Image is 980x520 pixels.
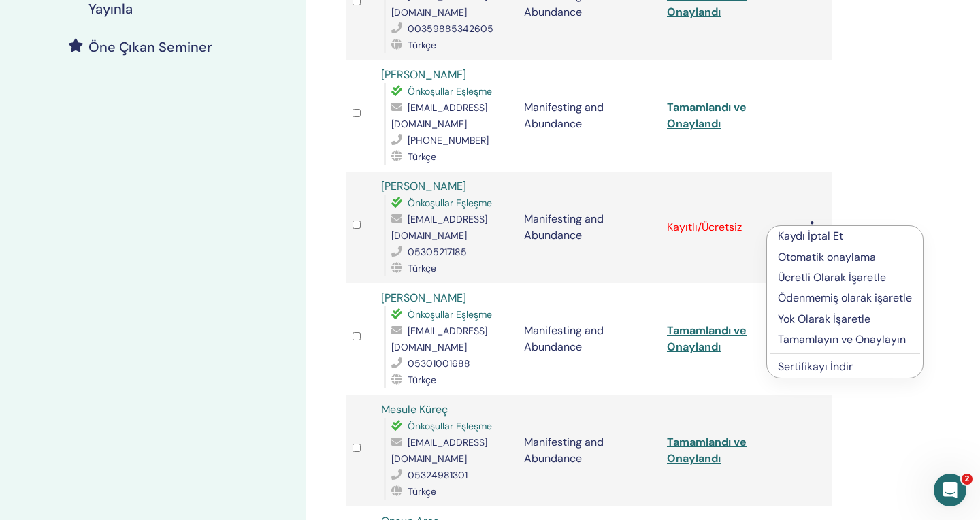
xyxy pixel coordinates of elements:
a: Sertifikayı İndir [778,359,853,374]
a: Tamamlandı ve Onaylandı [667,435,747,466]
span: Türkçe [408,485,436,498]
td: Manifesting and Abundance [517,172,660,283]
p: Ücretli Olarak İşaretle [778,270,912,286]
p: Yok Olarak İşaretle [778,311,912,327]
a: [PERSON_NAME] [381,179,466,193]
span: [EMAIL_ADDRESS][DOMAIN_NAME] [391,436,487,465]
a: [PERSON_NAME] [381,291,466,305]
a: [PERSON_NAME] [381,67,466,82]
td: Manifesting and Abundance [517,395,660,506]
span: Önkoşullar Eşleşme [408,308,492,321]
td: Manifesting and Abundance [517,60,660,172]
h4: Öne Çıkan Seminer [88,39,212,55]
p: Ödenmemiş olarak işaretle [778,290,912,306]
iframe: Intercom live chat [934,474,966,506]
h4: Yayınla [88,1,133,17]
span: Türkçe [408,39,436,51]
a: Tamamlandı ve Onaylandı [667,100,747,131]
span: [EMAIL_ADDRESS][DOMAIN_NAME] [391,101,487,130]
span: 2 [962,474,973,485]
p: Kaydı İptal Et [778,228,912,244]
span: Önkoşullar Eşleşme [408,85,492,97]
a: Tamamlandı ve Onaylandı [667,323,747,354]
span: Önkoşullar Eşleşme [408,197,492,209]
p: Tamamlayın ve Onaylayın [778,331,912,348]
span: 05305217185 [408,246,467,258]
span: 05324981301 [408,469,468,481]
span: 05301001688 [408,357,470,370]
p: Otomatik onaylama [778,249,912,265]
td: Manifesting and Abundance [517,283,660,395]
span: Türkçe [408,262,436,274]
span: [EMAIL_ADDRESS][DOMAIN_NAME] [391,325,487,353]
span: [EMAIL_ADDRESS][DOMAIN_NAME] [391,213,487,242]
span: 00359885342605 [408,22,493,35]
span: Türkçe [408,150,436,163]
a: Mesule Küreç [381,402,448,417]
span: [PHONE_NUMBER] [408,134,489,146]
span: Önkoşullar Eşleşme [408,420,492,432]
span: Türkçe [408,374,436,386]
